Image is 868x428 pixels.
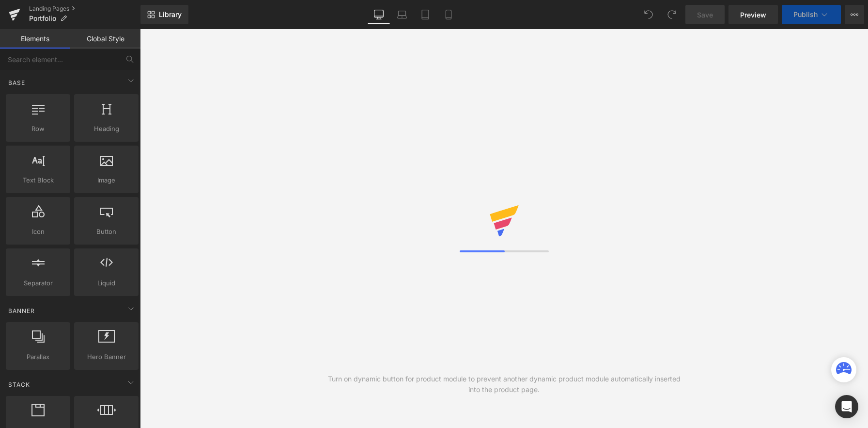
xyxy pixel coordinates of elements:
span: Separator [9,278,67,288]
a: New Library [140,5,188,24]
span: Text Block [9,175,67,185]
span: Stack [7,380,31,389]
span: Hero Banner [77,352,136,362]
span: Library [159,10,182,19]
span: Save [697,10,713,20]
span: Portfolio [29,15,56,22]
span: Publish [793,11,818,18]
a: Mobile [437,5,460,24]
span: Preview [740,10,766,20]
span: Base [7,78,26,87]
button: Redo [662,5,682,24]
span: Icon [9,227,67,237]
span: Button [77,227,136,237]
span: Row [9,124,67,134]
a: Global Style [70,29,140,49]
a: Preview [728,5,778,24]
a: Laptop [390,5,414,24]
span: Banner [7,306,36,315]
button: Publish [782,5,841,24]
button: Undo [639,5,658,24]
a: Landing Pages [29,5,140,13]
span: Heading [77,124,136,134]
a: Desktop [367,5,390,24]
button: More [845,5,864,24]
a: Tablet [414,5,437,24]
span: Liquid [77,278,136,288]
span: Parallax [9,352,67,362]
div: Open Intercom Messenger [835,395,858,418]
div: Turn on dynamic button for product module to prevent another dynamic product module automatically... [322,374,686,395]
span: Image [77,175,136,185]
